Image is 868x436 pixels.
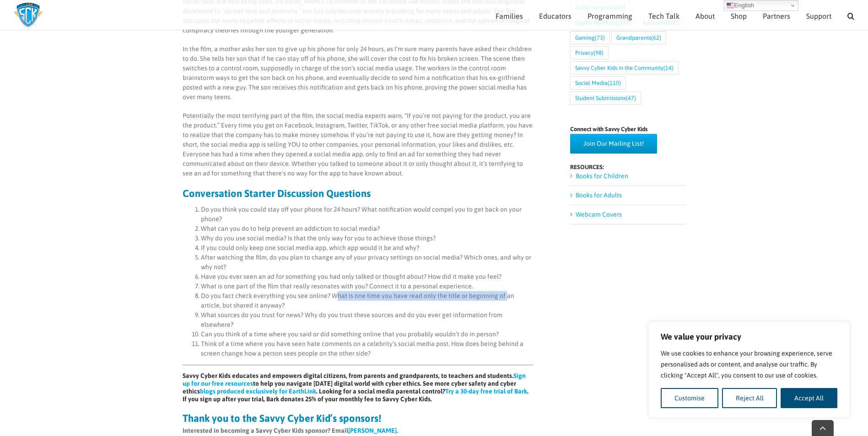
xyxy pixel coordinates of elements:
[183,372,526,387] a: Sign up for our free resources
[763,12,790,20] span: Partners
[661,388,718,408] button: Customise
[201,224,534,234] li: What can you do to help prevent an addiction to social media?
[588,12,632,20] span: Programming
[201,253,534,272] li: After watching the film, do you plan to change any of your privacy settings on social media? Whic...
[727,2,734,9] img: en
[595,32,605,44] span: (73)
[570,31,610,44] a: Gaming (73 items)
[608,77,621,89] span: (110)
[183,111,534,178] p: Potentially the most terrifying part of the film, the social media experts warn, “If you’re not p...
[661,331,837,342] p: We value your privacy
[570,134,657,154] a: Join Our Mailing List!
[576,172,628,180] a: Books for Children
[570,164,686,170] h4: RESOURCES:
[626,92,636,104] span: (47)
[201,234,534,243] li: Why do you use social media? Is that the only way for you to achieve those things?
[806,12,831,20] span: Support
[201,291,534,310] li: Do you fact check everything you see online? What is one time you have read only the title or beg...
[570,46,609,59] a: Privacy (98 items)
[348,427,397,434] a: [PERSON_NAME]
[570,126,686,132] h4: Connect with Savvy Cyber Kids
[539,12,571,20] span: Educators
[183,44,534,102] p: In the film, a mother asks her son to give up his phone for only 24 hours, as I’m sure many paren...
[201,310,534,330] li: What sources do you trust for news? Why do you trust these sources and do you ever get informatio...
[576,211,622,218] a: Webcam Covers
[183,372,534,403] h6: Savvy Cyber Kids educates and empowers digital citizens, from parents and grandparents, to teache...
[695,12,715,20] span: About
[570,61,679,74] a: Savvy Cyber Kids in the Community (14 items)
[201,243,534,253] li: If you could only keep one social media app, which app would it be and why?
[14,2,43,27] img: Savvy Cyber Kids Logo
[611,31,666,44] a: Grandparents (62 items)
[651,32,661,44] span: (62)
[200,388,316,395] a: blogs produced exclusively for EarthLink
[201,282,534,291] li: What is one part of the film that really resonates with you? Connect it to a personal experience.
[183,187,371,199] strong: Conversation Starter Discussion Questions
[593,47,604,59] span: (98)
[570,76,626,90] a: Social Media (110 items)
[731,12,747,20] span: Shop
[663,62,674,74] span: (14)
[201,272,534,282] li: Have you ever seen an ad for something you had only talked or thought about? How did it make you ...
[183,427,398,434] strong: Interested in becoming a Savvy Cyber Kids sponsor? Email .
[496,12,523,20] span: Families
[183,412,381,424] strong: Thank you to the Savvy Cyber Kid’s sponsors!
[201,339,534,358] li: Think of a time where you have seen hate comments on a celebrity’s social media post. How does be...
[570,91,641,105] a: Student Submissions (47 items)
[661,348,837,381] p: We use cookies to enhance your browsing experience, serve personalised ads or content, and analys...
[445,388,527,395] a: Try a 30-day free trial of Bark
[722,388,777,408] button: Reject All
[201,330,534,339] li: Can you think of a time where you said or did something online that you probably wouldn’t do in p...
[576,191,622,199] a: Books for Adults
[648,12,679,20] span: Tech Talk
[583,140,644,148] span: Join Our Mailing List!
[201,205,534,224] li: Do you think you could stay off your phone for 24 hours? What notification would compel you to ge...
[781,388,837,408] button: Accept All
